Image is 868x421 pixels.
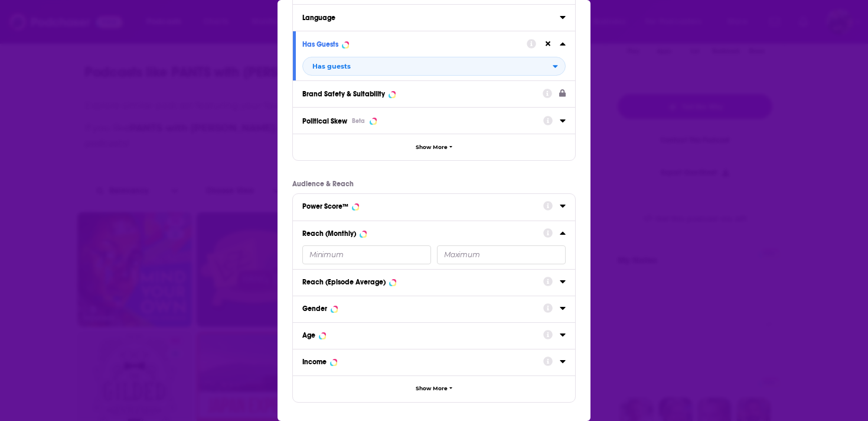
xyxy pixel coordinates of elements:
[302,36,527,51] button: Has Guests
[302,202,348,210] div: Power Score™
[302,278,386,286] div: Reach (Episode Average)
[312,63,351,70] span: Has guests
[302,117,347,125] span: Political Skew
[302,14,552,22] div: Language
[302,358,327,366] div: Income
[302,112,543,128] button: Political SkewBeta
[437,245,566,264] input: Maximum
[302,9,560,24] button: Language
[302,90,385,98] div: Brand Safety & Suitability
[302,301,543,316] button: Gender
[302,226,543,241] button: Reach (Monthly)
[302,245,431,264] input: Minimum
[352,117,365,125] div: Beta
[302,86,543,101] button: Brand Safety & Suitability
[302,305,327,313] div: Gender
[302,57,566,76] h2: filter dropdown
[302,57,566,76] button: open menu
[302,328,543,342] button: Age
[293,375,575,402] button: Show More
[302,354,543,369] button: Income
[302,86,566,101] a: Brand Safety & Suitability
[302,274,543,289] button: Reach (Episode Average)
[302,199,543,213] button: Power Score™
[293,134,575,160] button: Show More
[292,180,576,188] p: Audience & Reach
[302,331,315,339] div: Age
[416,386,448,392] span: Show More
[302,229,356,238] div: Reach (Monthly)
[416,144,448,151] span: Show More
[302,40,338,48] div: Has Guests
